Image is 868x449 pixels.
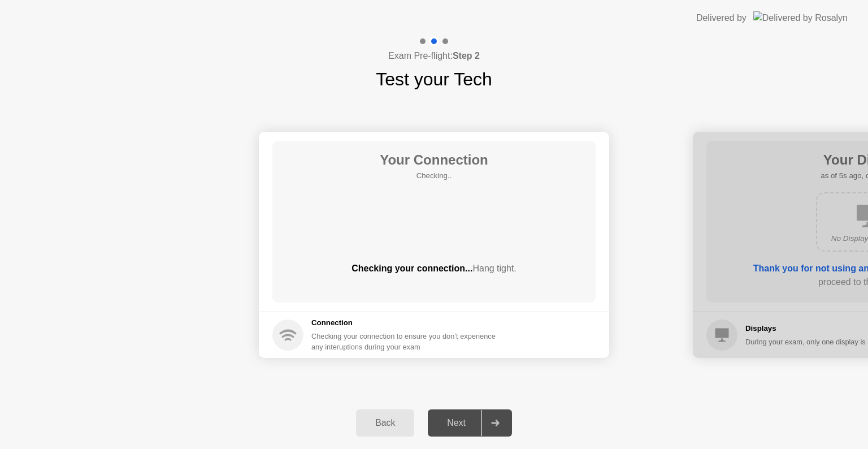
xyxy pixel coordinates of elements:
[311,331,502,352] div: Checking your connection to ensure you don’t experience any interuptions during your exam
[359,418,411,428] div: Back
[696,11,747,25] div: Delivered by
[453,51,480,61] b: Step 2
[380,170,488,182] h5: Checking..
[376,66,492,93] h1: Test your Tech
[380,150,488,170] h1: Your Connection
[753,11,848,24] img: Delivered by Rosalyn
[272,262,596,275] div: Checking your connection...
[428,409,512,437] button: Next
[388,49,480,63] h4: Exam Pre-flight:
[311,317,502,329] h5: Connection
[472,264,516,273] span: Hang tight.
[431,418,481,428] div: Next
[356,409,414,437] button: Back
